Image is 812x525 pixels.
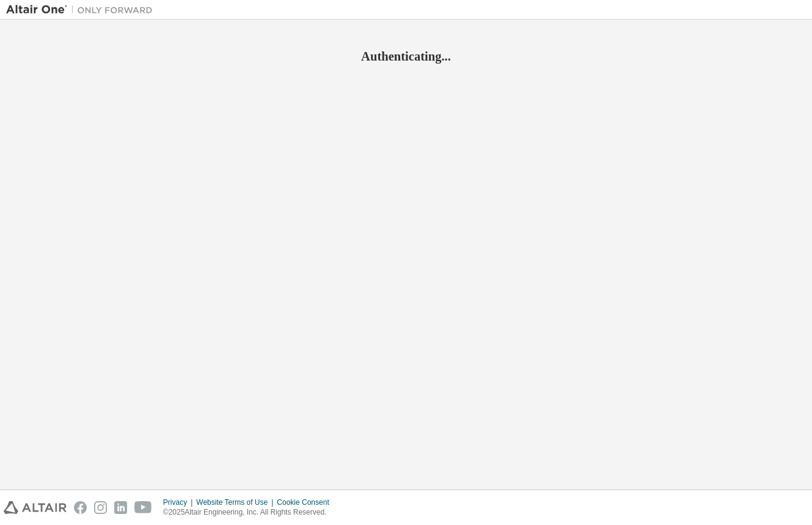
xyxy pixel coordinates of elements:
div: Cookie Consent [277,497,336,507]
img: instagram.svg [94,501,107,514]
p: © 2025 Altair Engineering, Inc. All Rights Reserved. [163,507,337,518]
div: Privacy [163,497,196,507]
img: Altair One [6,4,159,16]
div: Website Terms of Use [196,497,277,507]
img: altair_logo.svg [4,501,67,514]
img: youtube.svg [134,501,152,514]
img: linkedin.svg [114,501,127,514]
img: facebook.svg [74,501,87,514]
h2: Authenticating... [6,48,806,64]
